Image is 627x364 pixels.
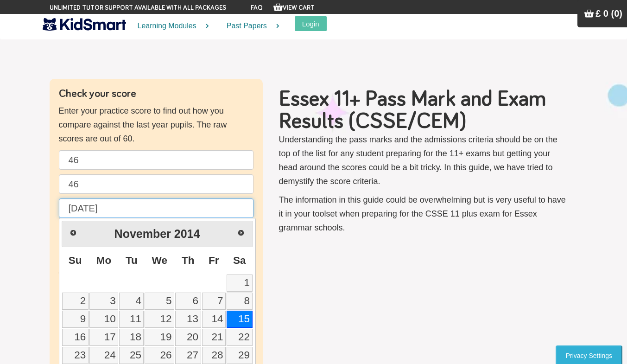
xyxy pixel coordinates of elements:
a: 10 [89,311,119,328]
a: 16 [62,329,89,346]
span: 2014 [174,227,200,240]
span: £ 0 (0) [595,8,622,19]
a: 21 [202,329,226,346]
a: Past Papers [215,14,285,38]
a: Next [231,222,252,243]
a: 9 [62,311,89,328]
a: 7 [202,293,226,310]
a: 12 [145,311,174,328]
input: Date of birth (d/m/y) e.g. 27/12/2007 [59,198,253,218]
a: Learning Modules [126,14,215,38]
a: 2 [62,293,89,310]
span: Next [237,229,245,236]
a: 14 [202,311,226,328]
a: 17 [89,329,119,346]
a: 28 [202,347,226,364]
a: FAQ [251,5,263,11]
span: Sunday [69,255,82,266]
a: 19 [145,329,174,346]
a: 22 [227,329,253,346]
a: 4 [119,293,144,310]
input: Maths raw score [59,174,253,194]
a: 20 [175,329,201,346]
a: 26 [145,347,174,364]
p: The information in this guide could be overwhelming but is very useful to have it in your toolset... [279,193,569,235]
span: Tuesday [126,255,138,266]
a: View Cart [273,5,315,11]
span: November [114,227,171,240]
a: 6 [175,293,201,310]
a: 25 [119,347,144,364]
a: 18 [119,329,144,346]
a: 24 [89,347,119,364]
p: Understanding the pass marks and the admissions criteria should be on the top of the list for any... [279,133,569,188]
a: 15 [227,311,253,328]
a: 23 [62,347,89,364]
h4: Check your score [59,88,253,99]
span: Unlimited tutor support available with all packages [50,3,226,13]
span: Wednesday [152,255,167,266]
span: Friday [209,255,219,266]
span: Monday [96,255,112,266]
button: Login [295,16,327,31]
h1: Essex 11+ Pass Mark and Exam Results (CSSE/CEM) [279,88,569,133]
a: 5 [145,293,174,310]
a: 1 [227,275,253,292]
img: Your items in the shopping basket [273,2,283,12]
span: Saturday [233,255,246,266]
span: Thursday [182,255,195,266]
a: 11 [119,311,144,328]
a: 8 [227,293,253,310]
img: Your items in the shopping basket [584,9,594,18]
img: KidSmart logo [43,16,126,32]
a: 27 [175,347,201,364]
p: Enter your practice score to find out how you compare against the last year pupils. The raw score... [59,104,253,146]
a: 3 [89,293,119,310]
input: English raw score [59,150,253,170]
a: 29 [227,347,253,364]
a: 13 [175,311,201,328]
a: Prev [63,222,84,243]
span: Prev [70,229,77,236]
